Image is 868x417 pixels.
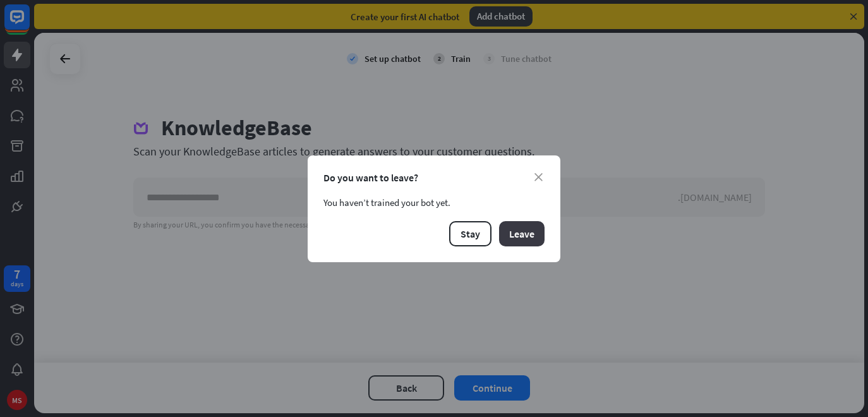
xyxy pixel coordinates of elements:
i: close [534,173,543,181]
button: Leave [499,221,545,246]
div: Do you want to leave? [323,171,545,184]
div: You haven’t trained your bot yet. [323,196,545,208]
button: Open LiveChat chat widget [10,5,48,43]
button: Stay [449,221,491,246]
